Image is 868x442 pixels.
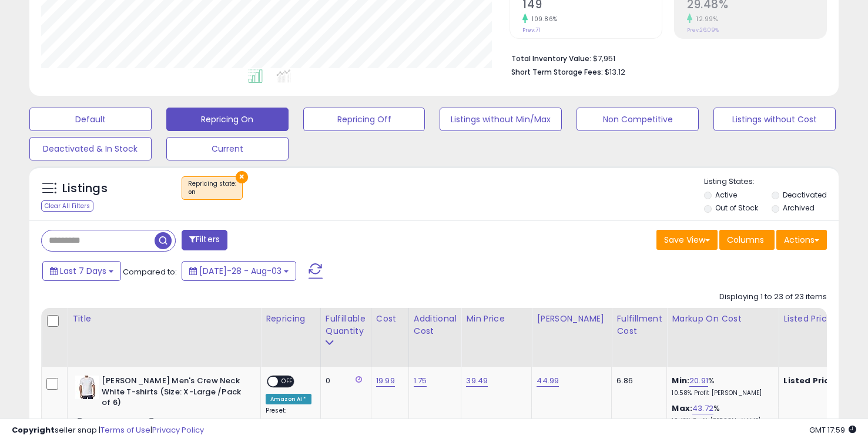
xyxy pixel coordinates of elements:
[672,313,773,325] div: Markup on Cost
[326,313,366,337] div: Fulfillable Quantity
[528,15,558,24] small: 109.86%
[809,424,856,436] span: 2025-08-11 17:59 GMT
[12,424,55,436] strong: Copyright
[75,376,99,399] img: 41TxGtSkZKL._SL40_.jpg
[166,137,289,160] button: Current
[414,313,457,337] div: Additional Cost
[41,200,93,212] div: Clear All Filters
[672,376,769,397] div: %
[692,403,713,414] a: 43.72
[672,375,689,386] b: Min:
[466,313,527,325] div: Min Price
[12,425,204,436] div: seller snap | |
[29,108,152,131] button: Default
[713,108,836,131] button: Listings without Cost
[719,292,827,303] div: Displaying 1 to 23 of 23 items
[303,108,425,131] button: Repricing Off
[783,203,815,213] label: Archived
[236,171,248,183] button: ×
[72,313,256,325] div: Title
[376,313,404,325] div: Cost
[466,375,488,387] a: 39.49
[672,403,692,414] b: Max:
[522,26,540,34] small: Prev: 71
[616,313,662,337] div: Fulfillment Cost
[266,313,316,325] div: Repricing
[182,230,227,250] button: Filters
[511,53,591,63] b: Total Inventory Value:
[266,407,311,433] div: Preset:
[715,203,758,213] label: Out of Stock
[511,51,818,65] li: $7,951
[689,375,708,387] a: 20.91
[29,137,152,160] button: Deactivated & In Stock
[672,389,769,397] p: 10.58% Profit [PERSON_NAME]
[776,230,827,250] button: Actions
[188,188,236,196] div: on
[42,261,121,281] button: Last 7 Days
[100,424,150,436] a: Terms of Use
[704,176,839,187] p: Listing States:
[199,265,281,277] span: [DATE]-28 - Aug-03
[62,180,108,197] h5: Listings
[783,375,837,386] b: Listed Price:
[672,403,769,425] div: %
[537,375,559,387] a: 44.99
[152,424,204,436] a: Privacy Policy
[692,15,718,24] small: 12.99%
[727,234,764,246] span: Columns
[166,108,289,131] button: Repricing On
[719,230,775,250] button: Columns
[577,108,699,131] button: Non Competitive
[102,376,244,411] b: [PERSON_NAME] Men's Crew Neck White T-shirts (Size: X-Large /Pack of 6)
[687,26,719,34] small: Prev: 26.09%
[616,376,658,386] div: 6.86
[537,313,606,325] div: [PERSON_NAME]
[605,66,625,78] span: $13.12
[123,266,177,277] span: Compared to:
[783,190,827,200] label: Deactivated
[715,190,737,200] label: Active
[376,375,395,387] a: 19.99
[440,108,562,131] button: Listings without Min/Max
[188,179,236,197] span: Repricing state :
[667,308,779,367] th: The percentage added to the cost of goods (COGS) that forms the calculator for Min & Max prices.
[266,394,311,404] div: Amazon AI *
[60,265,106,277] span: Last 7 Days
[511,67,603,77] b: Short Term Storage Fees:
[278,377,297,387] span: OFF
[656,230,718,250] button: Save View
[414,375,427,387] a: 1.75
[326,376,362,386] div: 0
[182,261,296,281] button: [DATE]-28 - Aug-03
